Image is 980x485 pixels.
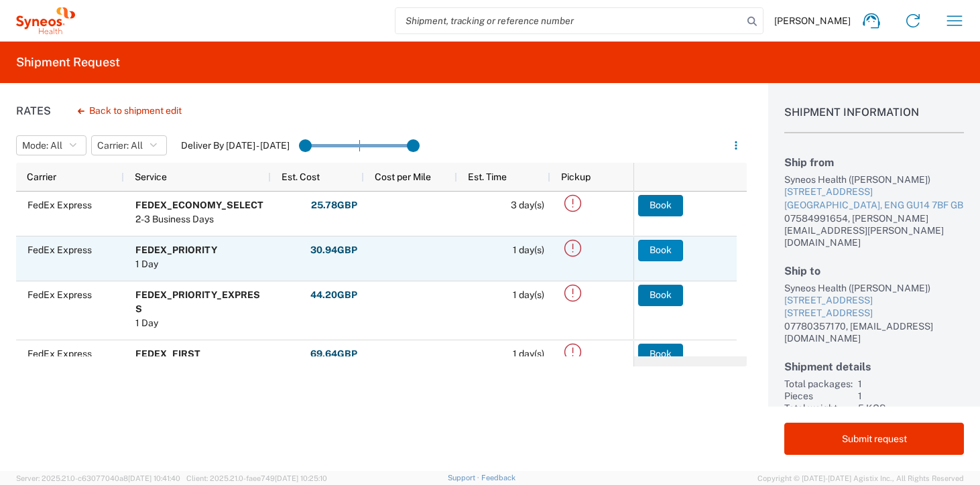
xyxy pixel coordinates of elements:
[310,240,358,261] button: 30.94GBP
[784,378,853,390] div: Total packages:
[27,200,92,210] span: FedEx Express
[181,139,290,151] label: Deliver By [DATE] - [DATE]
[27,171,56,182] span: Carrier
[395,8,743,33] input: Shipment, tracking or reference number
[638,285,683,306] button: Book
[91,135,167,155] button: Carrier: All
[375,171,431,182] span: Cost per Mile
[97,139,143,152] span: Carrier: All
[784,360,964,373] h2: Shipment details
[481,474,515,482] a: Feedback
[784,423,964,455] button: Submit request
[784,199,964,212] div: [GEOGRAPHIC_DATA], ENG GU14 7BF GB
[784,186,964,212] a: [STREET_ADDRESS][GEOGRAPHIC_DATA], ENG GU14 7BF GB
[135,288,265,316] div: FEDEX_PRIORITY_EXPRESS
[784,186,964,199] div: [STREET_ADDRESS]
[784,294,964,320] a: [STREET_ADDRESS][STREET_ADDRESS]
[774,15,851,27] span: [PERSON_NAME]
[784,174,964,186] div: Syneos Health ([PERSON_NAME])
[311,199,357,212] span: 25.78 GBP
[135,347,200,361] div: FEDEX_FIRST
[128,474,180,482] span: [DATE] 10:41:40
[513,245,544,255] span: 1 day(s)
[135,257,217,271] div: 1 Day
[511,200,544,210] span: 3 day(s)
[638,344,683,365] button: Book
[67,99,192,123] button: Back to shipment edit
[784,282,964,294] div: Syneos Health ([PERSON_NAME])
[448,474,481,482] a: Support
[282,171,320,182] span: Est. Cost
[135,212,263,226] div: 2-3 Business Days
[757,472,964,484] span: Copyright © [DATE]-[DATE] Agistix Inc., All Rights Reserved
[858,378,964,390] div: 1
[784,307,964,320] div: [STREET_ADDRESS]
[310,289,357,301] span: 44.20 GBP
[135,316,265,330] div: 1 Day
[310,195,358,216] button: 25.78GBP
[468,171,507,182] span: Est. Time
[561,171,591,182] span: Pickup
[16,135,86,155] button: Mode: All
[135,198,263,212] div: FEDEX_ECONOMY_SELECT
[638,240,683,261] button: Book
[784,156,964,169] h2: Ship from
[22,139,62,152] span: Mode: All
[310,348,357,360] span: 69.64 GBP
[310,244,357,257] span: 30.94 GBP
[135,243,217,257] div: FEDEX_PRIORITY
[275,474,327,482] span: [DATE] 10:25:10
[513,289,544,300] span: 1 day(s)
[310,285,358,306] button: 44.20GBP
[16,105,51,117] h1: Rates
[784,265,964,277] h2: Ship to
[784,320,964,344] div: 07780357170, [EMAIL_ADDRESS][DOMAIN_NAME]
[27,289,92,300] span: FedEx Express
[310,344,358,365] button: 69.64GBP
[784,390,853,402] div: Pieces
[186,474,327,482] span: Client: 2025.21.0-faee749
[784,294,964,307] div: [STREET_ADDRESS]
[27,245,92,255] span: FedEx Express
[16,54,120,70] h2: Shipment Request
[513,348,544,359] span: 1 day(s)
[858,402,964,414] div: 5 KGS
[858,390,964,402] div: 1
[27,348,92,359] span: FedEx Express
[784,106,964,133] h1: Shipment Information
[784,402,853,414] div: Total weight:
[16,474,180,482] span: Server: 2025.21.0-c63077040a8
[784,212,964,249] div: 07584991654, [PERSON_NAME][EMAIL_ADDRESS][PERSON_NAME][DOMAIN_NAME]
[638,195,683,216] button: Book
[135,171,167,182] span: Service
